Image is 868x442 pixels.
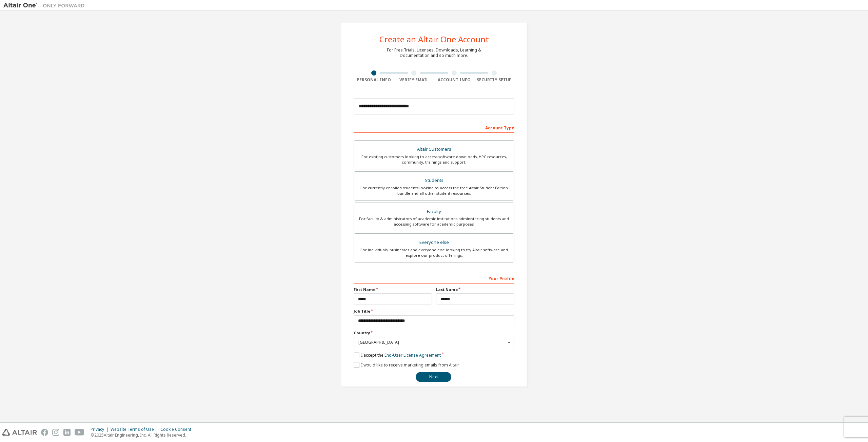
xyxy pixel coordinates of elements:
[2,429,37,436] img: altair_logo.svg
[384,352,441,358] a: End-User License Agreement
[358,340,506,344] div: [GEOGRAPHIC_DATA]
[3,2,88,9] img: Altair One
[91,432,195,438] p: © 2025 Altair Engineering, Inc. All Rights Reserved.
[111,427,160,432] div: Website Terms of Use
[387,47,481,58] div: For Free Trials, Licenses, Downloads, Learning & Documentation and so much more.
[354,352,441,358] label: I accept the
[358,207,510,216] div: Faculty
[474,77,515,83] div: Security Setup
[354,330,514,336] label: Country
[434,77,474,83] div: Account Info
[354,273,514,283] div: Your Profile
[63,429,71,436] img: linkedin.svg
[416,372,451,382] button: Next
[358,154,510,165] div: For existing customers looking to access software downloads, HPC resources, community, trainings ...
[354,287,432,292] label: First Name
[354,309,514,314] label: Job Title
[379,35,489,43] div: Create an Altair One Account
[436,287,514,292] label: Last Name
[52,429,59,436] img: instagram.svg
[358,185,510,196] div: For currently enrolled students looking to access the free Altair Student Edition bundle and all ...
[41,429,48,436] img: facebook.svg
[91,427,111,432] div: Privacy
[358,247,510,258] div: For individuals, businesses and everyone else looking to try Altair software and explore our prod...
[75,429,84,436] img: youtube.svg
[354,77,394,83] div: Personal Info
[354,122,514,133] div: Account Type
[358,145,510,154] div: Altair Customers
[358,216,510,227] div: For faculty & administrators of academic institutions administering students and accessing softwa...
[358,176,510,185] div: Students
[354,362,459,368] label: I would like to receive marketing emails from Altair
[160,427,195,432] div: Cookie Consent
[358,238,510,247] div: Everyone else
[394,77,434,83] div: Verify Email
